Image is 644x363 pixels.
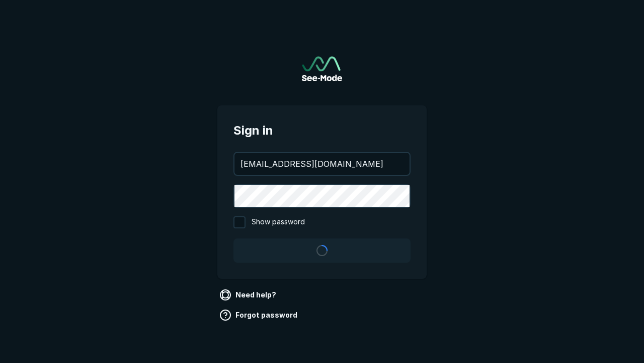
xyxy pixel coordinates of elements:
a: Need help? [217,287,280,303]
a: Forgot password [217,307,301,323]
input: your@email.com [234,153,410,175]
a: Go to sign in [302,56,342,81]
span: Show password [252,216,305,228]
img: See-Mode Logo [302,56,342,81]
span: Sign in [233,122,411,140]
